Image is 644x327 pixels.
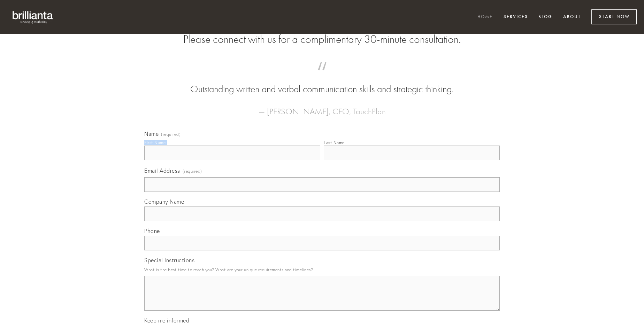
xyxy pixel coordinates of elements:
[499,11,532,23] a: Services
[144,33,500,46] h2: Please connect with us for a complimentary 30-minute consultation.
[144,198,184,205] span: Company Name
[183,166,202,176] span: (required)
[559,11,585,23] a: About
[161,132,181,137] span: (required)
[473,11,497,23] a: Home
[144,130,159,137] span: Name
[144,167,180,174] span: Email Address
[144,140,166,145] div: First Name
[155,96,489,118] figcaption: — [PERSON_NAME], CEO, TouchPlan
[144,265,500,274] p: What is the best time to reach you? What are your unique requirements and timelines?
[324,140,345,145] div: Last Name
[155,69,489,83] span: “
[7,7,59,27] img: brillianta - research, strategy, marketing
[534,11,557,23] a: Blog
[144,257,194,264] span: Special Instructions
[591,9,637,24] a: Start Now
[144,317,189,324] span: Keep me informed
[144,227,160,234] span: Phone
[155,69,489,96] blockquote: Outstanding written and verbal communication skills and strategic thinking.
